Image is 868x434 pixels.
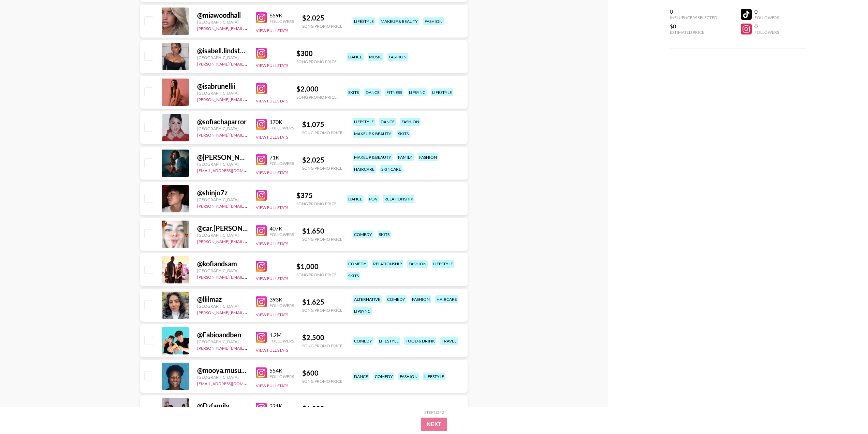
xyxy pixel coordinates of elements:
div: comedy [353,337,373,345]
div: Step 1 of 2 [424,410,444,415]
div: pov [368,195,379,203]
div: 0 [670,8,717,15]
div: $ 2,000 [296,85,337,93]
div: fitness [385,88,403,96]
img: Instagram [256,261,267,272]
div: lipsync [408,88,427,96]
div: $ 1,625 [302,298,342,306]
a: [PERSON_NAME][EMAIL_ADDRESS][PERSON_NAME][DOMAIN_NAME] [197,273,330,280]
img: Instagram [256,190,267,201]
img: Instagram [256,332,267,343]
div: dance [347,195,364,203]
button: View Full Stats [256,312,288,317]
div: Song Promo Price [302,24,342,29]
div: 321K [269,403,294,409]
div: Followers [269,232,294,237]
div: fashion [398,373,419,380]
div: fashion [418,153,438,161]
a: [PERSON_NAME][EMAIL_ADDRESS][DOMAIN_NAME] [197,131,298,138]
img: Instagram [256,48,267,59]
div: fashion [400,118,421,126]
div: Followers [269,374,294,379]
div: Followers [269,303,294,308]
div: [GEOGRAPHIC_DATA] [197,55,248,60]
a: [PERSON_NAME][EMAIL_ADDRESS][DOMAIN_NAME] [197,25,298,31]
div: [GEOGRAPHIC_DATA] [197,268,248,273]
div: dance [364,88,381,96]
div: Followers [269,125,294,130]
div: [GEOGRAPHIC_DATA] [197,19,248,25]
div: makeup & beauty [379,17,419,25]
div: Followers [754,15,779,20]
div: skincare [380,165,402,173]
button: View Full Stats [256,276,288,281]
div: @ kofiandsam [197,260,248,268]
div: Song Promo Price [302,343,342,348]
div: music [368,53,383,61]
div: Song Promo Price [302,130,342,135]
button: View Full Stats [256,170,288,175]
div: makeup & beauty [353,153,393,161]
div: relationship [372,260,403,268]
div: Song Promo Price [302,379,342,384]
div: haircare [435,295,458,303]
button: View Full Stats [256,205,288,210]
a: [PERSON_NAME][EMAIL_ADDRESS][DOMAIN_NAME] [197,238,298,244]
div: $ 2,025 [302,14,342,22]
div: Song Promo Price [296,59,337,64]
div: fashion [407,260,428,268]
div: travel [440,337,458,345]
div: skits [378,230,391,238]
div: skits [347,272,360,280]
button: View Full Stats [256,135,288,140]
div: lifestyle [431,88,453,96]
img: Instagram [256,367,267,378]
div: @ Fabioandben [197,331,248,339]
div: @ llilmaz [197,295,248,304]
a: [PERSON_NAME][EMAIL_ADDRESS][DOMAIN_NAME] [197,309,298,315]
div: Followers [269,161,294,166]
div: $ 1,000 [302,404,342,413]
img: Instagram [256,403,267,414]
div: [GEOGRAPHIC_DATA] [197,304,248,309]
div: 1.2M [269,332,294,338]
div: Influencers Selected [670,15,717,20]
div: fashion [387,53,408,61]
a: [EMAIL_ADDRESS][DOMAIN_NAME] [197,380,266,386]
a: [PERSON_NAME][EMAIL_ADDRESS][DOMAIN_NAME] [197,344,298,351]
a: [PERSON_NAME][EMAIL_ADDRESS][PERSON_NAME][DOMAIN_NAME] [197,202,330,209]
div: dance [347,53,364,61]
div: Followers [269,338,294,344]
div: @ isabell.lindstrm [197,46,248,55]
button: View Full Stats [256,383,288,388]
div: Song Promo Price [302,237,342,242]
div: 0 [754,8,779,15]
a: [PERSON_NAME][EMAIL_ADDRESS][DOMAIN_NAME] [197,60,298,67]
div: Song Promo Price [296,95,337,100]
div: 554K [269,367,294,374]
div: fashion [411,295,431,303]
div: @ car.[PERSON_NAME] [197,224,248,233]
div: Estimated Price [670,30,717,35]
button: View Full Stats [256,98,288,103]
img: Instagram [256,296,267,307]
div: Followers [754,30,779,35]
img: Instagram [256,154,267,165]
div: 393K [269,296,294,303]
img: Instagram [256,225,267,236]
div: @ [PERSON_NAME].mysz [197,153,248,162]
div: comedy [347,260,368,268]
img: Instagram [256,119,267,130]
div: 407K [269,225,294,232]
div: @ Dzfamily_ [197,402,248,410]
div: alternative [353,295,382,303]
div: lifestyle [353,17,375,25]
div: makeup & beauty [353,130,393,138]
div: lifestyle [353,118,375,126]
div: [GEOGRAPHIC_DATA] [197,90,248,96]
div: food & drink [404,337,436,345]
button: Next [421,418,447,431]
div: @ miawoodhall [197,11,248,19]
div: @ shinjo7z [197,188,248,197]
div: [GEOGRAPHIC_DATA] [197,162,248,167]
